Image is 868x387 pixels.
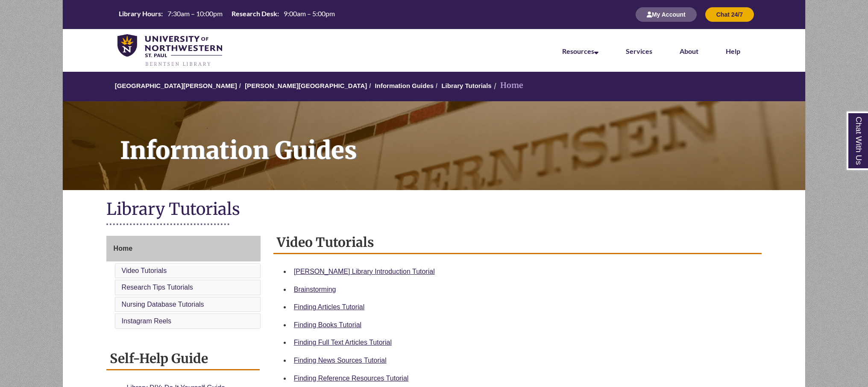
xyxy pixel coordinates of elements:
[294,321,361,328] a: Finding Books Tutorial
[705,11,754,18] a: Chat 24/7
[115,82,237,89] a: [GEOGRAPHIC_DATA][PERSON_NAME]
[115,9,338,20] table: Hours Today
[726,47,740,55] a: Help
[115,9,338,21] a: Hours Today
[294,268,435,275] a: [PERSON_NAME] Library Introduction Tutorial
[680,47,698,55] a: About
[111,101,805,179] h1: Information Guides
[245,82,367,89] a: [PERSON_NAME][GEOGRAPHIC_DATA]
[562,47,598,55] a: Resources
[705,7,754,22] button: Chat 24/7
[636,7,697,22] button: My Account
[492,79,523,92] li: Home
[294,303,364,311] a: Finding Articles Tutorial
[106,236,261,261] a: Home
[63,101,805,190] a: Information Guides
[284,9,335,18] span: 9:00am – 5:00pm
[115,9,164,18] th: Library Hours:
[167,9,223,18] span: 7:30am – 10:00pm
[117,34,222,67] img: UNWSP Library Logo
[114,245,132,252] span: Home
[441,82,491,89] a: Library Tutorials
[273,232,762,254] h2: Video Tutorials
[106,199,762,221] h1: Library Tutorials
[106,348,260,370] h2: Self-Help Guide
[106,236,261,331] div: Guide Page Menu
[228,9,280,18] th: Research Desk:
[636,11,697,18] a: My Account
[122,301,204,308] a: Nursing Database Tutorials
[294,375,409,382] a: Finding Reference Resources Tutorial
[294,286,336,293] a: Brainstorming
[122,284,193,291] a: Research Tips Tutorials
[375,82,434,89] a: Information Guides
[294,357,387,364] a: Finding News Sources Tutorial
[122,267,167,274] a: Video Tutorials
[294,339,392,346] a: Finding Full Text Articles Tutorial
[626,47,652,55] a: Services
[122,317,172,325] a: Instagram Reels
